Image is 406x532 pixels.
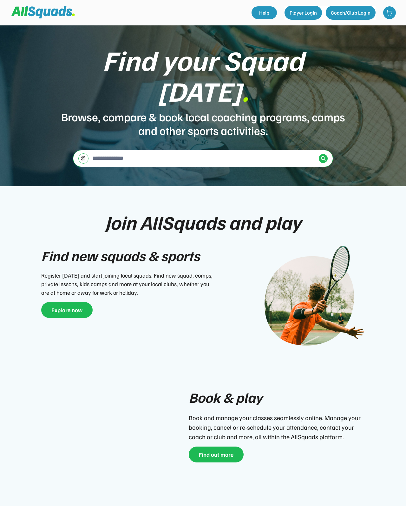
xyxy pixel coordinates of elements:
[252,6,277,19] a: Help
[321,156,326,161] img: Icon%20%2838%29.svg
[189,413,363,441] div: Book and manage your classes seamlessly online. Manage your booking, cancel or re-schedule your a...
[60,110,346,137] div: Browse, compare & book local coaching programs, camps and other sports activities.
[242,73,249,108] font: .
[285,6,322,20] button: Player Login
[386,10,393,16] img: shopping-cart-01%20%281%29.svg
[11,6,75,18] img: Squad%20Logo.svg
[41,271,216,297] div: Register [DATE] and start joining local squads. Find new squad, comps, private lessons, kids camp...
[41,245,200,266] div: Find new squads & sports
[81,156,86,161] img: settings-03.svg
[43,369,154,480] img: yH5BAEAAAAALAAAAAABAAEAAAIBRAA7
[41,302,93,318] button: Explore now
[254,245,365,356] img: Join-play-1.png
[60,44,346,106] div: Find your Squad [DATE]
[189,447,244,462] button: Find out more
[326,6,376,20] button: Coach/Club Login
[189,387,262,408] div: Book & play
[105,212,301,232] div: Join AllSquads and play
